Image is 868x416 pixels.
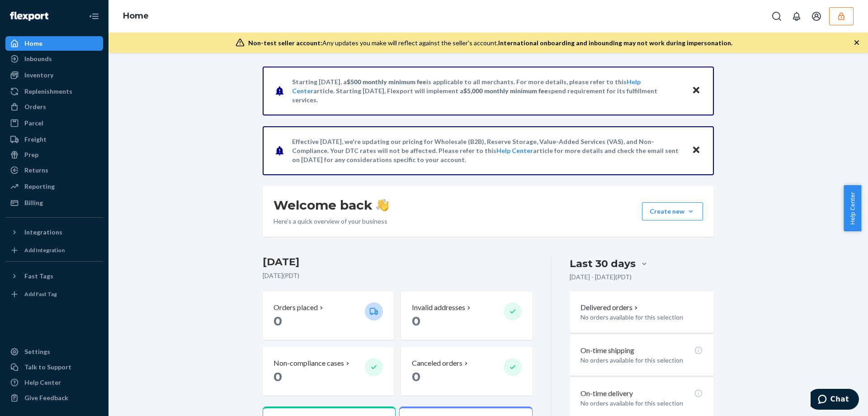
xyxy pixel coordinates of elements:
[123,11,149,21] a: Home
[24,166,48,175] div: Returns
[768,7,786,25] button: Open Search Box
[274,197,389,213] h1: Welcome back
[263,255,533,269] h3: [DATE]
[580,313,703,322] p: No orders available for this selection
[85,7,103,25] button: Close Navigation
[5,84,103,99] a: Replenishments
[24,39,42,48] div: Home
[580,399,703,408] p: No orders available for this selection
[5,287,103,301] a: Add Fast Tag
[498,39,732,47] span: International onboarding and inbounding may not work during impersonation.
[642,202,703,220] button: Create new
[5,391,103,405] button: Give Feedback
[24,135,47,144] div: Freight
[580,302,640,313] button: Delivered orders
[5,360,103,374] button: Talk to Support
[5,269,103,283] button: Fast Tags
[24,272,53,281] div: Fast Tags
[274,217,389,226] p: Here’s a quick overview of your business
[401,347,532,396] button: Canceled orders 0
[811,389,859,411] iframe: Opens a widget where you can chat to one of our agents
[412,369,420,384] span: 0
[263,271,533,280] p: [DATE] ( PDT )
[5,344,103,359] a: Settings
[24,87,72,96] div: Replenishments
[24,150,38,159] div: Prep
[24,246,65,254] div: Add Integration
[5,225,103,239] button: Integrations
[10,12,48,21] img: Flexport logo
[24,228,62,237] div: Integrations
[5,375,103,390] a: Help Center
[347,78,426,86] span: $500 monthly minimum fee
[24,71,53,80] div: Inventory
[5,163,103,177] a: Returns
[690,144,702,157] button: Close
[5,116,103,130] a: Parcel
[5,243,103,258] a: Add Integration
[401,292,532,340] button: Invalid addresses 0
[274,313,282,329] span: 0
[5,68,103,82] a: Inventory
[24,363,71,372] div: Talk to Support
[292,77,683,105] p: Starting [DATE], a is applicable to all merchants. For more details, please refer to this article...
[5,36,103,51] a: Home
[24,54,52,63] div: Inbounds
[412,313,420,329] span: 0
[570,257,636,271] div: Last 30 days
[570,273,632,282] p: [DATE] - [DATE] ( PDT )
[248,39,322,47] span: Non-test seller account:
[24,102,46,111] div: Orders
[463,87,548,95] span: $5,000 monthly minimum fee
[263,347,394,396] button: Non-compliance cases 0
[24,347,50,356] div: Settings
[580,345,634,356] p: On-time shipping
[248,38,732,48] div: Any updates you make will reflect against the seller's account.
[24,290,57,298] div: Add Fast Tag
[5,179,103,194] a: Reporting
[274,302,318,313] p: Orders placed
[412,302,465,313] p: Invalid addresses
[5,132,103,147] a: Freight
[788,7,806,25] button: Open notifications
[116,3,156,29] ol: breadcrumbs
[292,137,683,164] p: Effective [DATE], we're updating our pricing for Wholesale (B2B), Reserve Storage, Value-Added Se...
[24,393,68,402] div: Give Feedback
[24,378,61,387] div: Help Center
[5,100,103,114] a: Orders
[580,388,633,399] p: On-time delivery
[844,185,861,231] button: Help Center
[24,198,43,207] div: Billing
[412,358,462,368] p: Canceled orders
[5,148,103,162] a: Prep
[5,196,103,210] a: Billing
[263,292,394,340] button: Orders placed 0
[24,119,43,128] div: Parcel
[274,358,344,368] p: Non-compliance cases
[496,147,533,154] a: Help Center
[580,356,703,365] p: No orders available for this selection
[376,199,389,211] img: hand-wave emoji
[5,52,103,66] a: Inbounds
[24,182,55,191] div: Reporting
[807,7,826,25] button: Open account menu
[690,84,702,97] button: Close
[274,369,282,384] span: 0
